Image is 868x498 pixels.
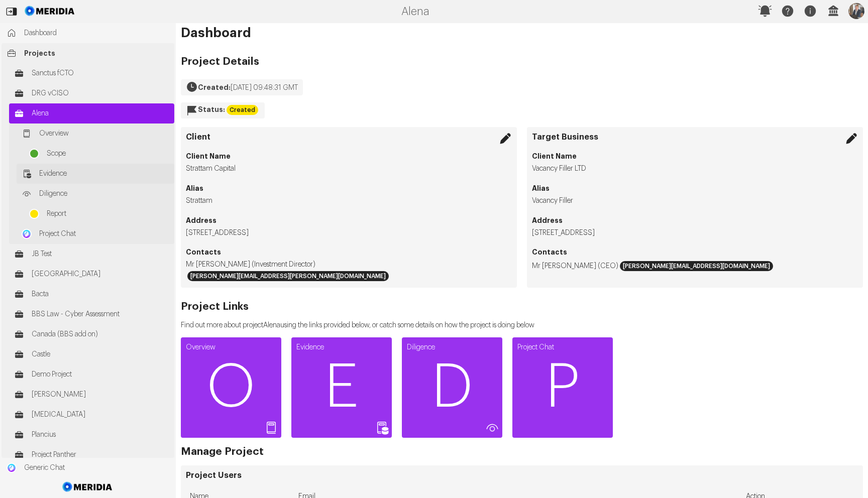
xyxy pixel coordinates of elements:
a: Scope [24,144,174,164]
img: Project Chat [22,229,32,239]
a: Overview [17,123,174,144]
span: Castle [32,349,169,359]
a: Project ChatProject Chat [17,224,174,244]
span: Demo Project [32,369,169,380]
span: D [402,357,502,418]
span: Generic Chat [24,463,169,473]
a: Report [24,204,174,224]
div: Created [227,105,258,115]
li: Vacancy Filler LTD [532,164,858,174]
strong: Created: [198,84,231,91]
span: BBS Law - Cyber Assessment [32,309,169,319]
h2: Project Details [181,57,303,67]
svg: Created On [186,81,198,93]
h2: Project Links [181,302,534,312]
h4: Address [186,215,512,225]
a: Diligence [17,184,174,204]
span: Scope [47,149,169,159]
h4: Alias [186,183,512,193]
span: Projects [24,48,169,58]
span: Diligence [39,189,169,199]
a: [MEDICAL_DATA] [9,405,174,425]
li: Strattam [186,196,512,206]
span: Plancius [32,430,169,440]
span: Alena [32,108,169,118]
h3: Client [186,132,512,142]
p: Find out more about project Alena using the links provided below, or catch some details on how th... [181,320,534,330]
li: Vacancy Filler [532,196,858,206]
img: Profile Icon [848,3,864,19]
h4: Client Name [186,151,512,161]
h4: Contacts [532,247,858,257]
a: JB Test [9,244,174,264]
a: Generic ChatGeneric Chat [2,458,174,478]
h3: Target Business [532,132,858,142]
span: Evidence [39,169,169,179]
div: [PERSON_NAME][EMAIL_ADDRESS][PERSON_NAME][DOMAIN_NAME] [187,271,389,281]
span: P [512,357,613,418]
a: Canada (BBS add on) [9,324,174,344]
a: [GEOGRAPHIC_DATA] [9,264,174,284]
span: [GEOGRAPHIC_DATA] [32,269,169,279]
span: [DATE] 09:48:31 GMT [231,84,298,91]
span: JB Test [32,249,169,259]
a: Bacta [9,284,174,304]
img: Generic Chat [7,463,17,473]
h4: Address [532,215,858,225]
a: Dashboard [2,23,174,43]
a: DRG vCISO [9,83,174,103]
span: Bacta [32,289,169,299]
li: [STREET_ADDRESS] [186,228,512,238]
li: [STREET_ADDRESS] [532,228,858,238]
span: [MEDICAL_DATA] [32,410,169,420]
a: Project ChatP [512,337,613,438]
li: Strattam Capital [186,164,512,174]
a: Evidence [17,164,174,184]
h4: Contacts [186,247,512,257]
span: Project Chat [39,229,169,239]
li: Mr [PERSON_NAME] (Investment Director) [186,260,512,283]
h1: Dashboard [181,28,863,38]
a: [PERSON_NAME] [9,385,174,405]
span: Report [47,209,169,219]
span: Project Panther [32,450,169,460]
span: Canada (BBS add on) [32,329,169,339]
img: Meridia Logo [61,476,115,498]
a: BBS Law - Cyber Assessment [9,304,174,324]
span: Overview [39,129,169,139]
a: Alena [9,103,174,123]
a: EvidenceE [291,337,392,438]
a: Castle [9,344,174,364]
a: Demo Project [9,364,174,385]
span: O [181,357,281,418]
a: OverviewO [181,337,281,438]
span: Sanctus fCTO [32,68,169,78]
a: DiligenceD [402,337,502,438]
h2: Manage Project [181,447,264,457]
a: Sanctus fCTO [9,63,174,83]
span: Dashboard [24,28,169,38]
span: [PERSON_NAME] [32,390,169,400]
a: Project Panther [9,445,174,465]
a: Plancius [9,425,174,445]
h3: Project Users [186,470,858,480]
h4: Client Name [532,151,858,161]
span: DRG vCISO [32,88,169,98]
span: E [291,357,392,418]
div: [PERSON_NAME][EMAIL_ADDRESS][DOMAIN_NAME] [620,261,773,271]
h4: Alias [532,183,858,193]
a: Projects [2,43,174,63]
strong: Status: [198,106,225,113]
li: Mr [PERSON_NAME] (CEO) [532,260,858,273]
